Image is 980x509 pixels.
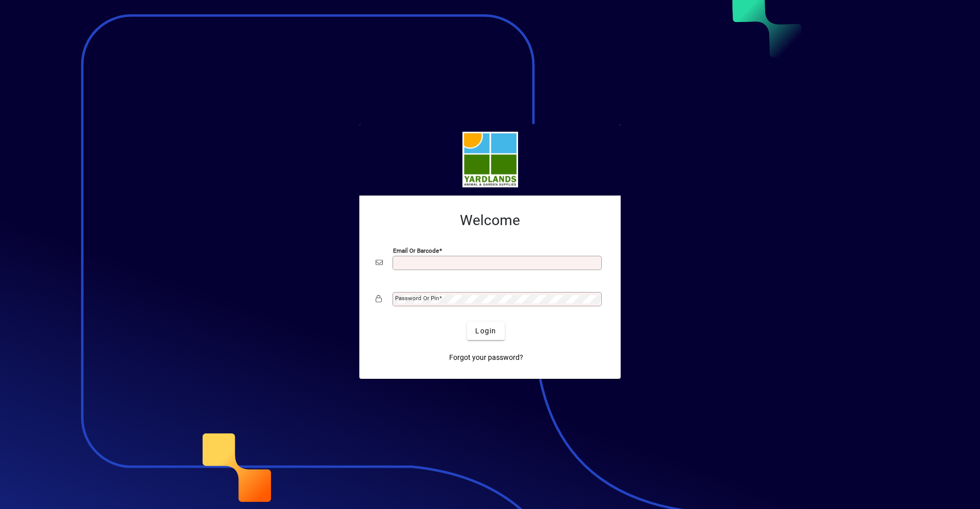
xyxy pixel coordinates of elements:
[467,322,504,340] button: Login
[376,212,604,229] h2: Welcome
[475,326,496,336] span: Login
[445,348,527,367] a: Forgot your password?
[393,247,439,254] mat-label: Email or Barcode
[449,352,523,363] span: Forgot your password?
[395,295,439,302] mat-label: Password or Pin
